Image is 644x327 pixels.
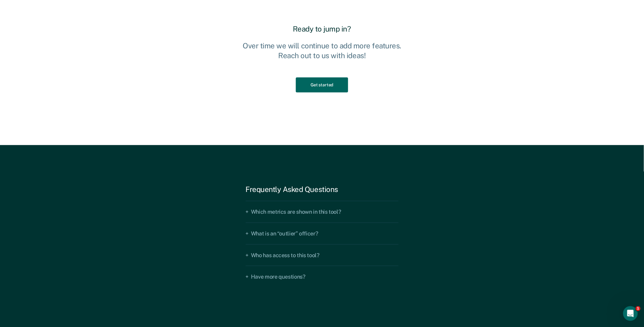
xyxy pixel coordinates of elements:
[636,306,641,311] span: 1
[237,41,407,60] p: Over time we will continue to add more features. Reach out to us with ideas!
[246,244,399,266] summary: Who has access to this tool?
[246,223,399,244] summary: What is an “outlier” officer?
[237,24,407,33] h2: Ready to jump in?
[246,201,399,223] summary: Which metrics are shown in this tool?
[246,185,399,194] div: Frequently Asked Questions
[296,77,348,92] button: Get started
[246,266,399,288] summary: Have more questions?
[623,306,638,321] iframe: Intercom live chat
